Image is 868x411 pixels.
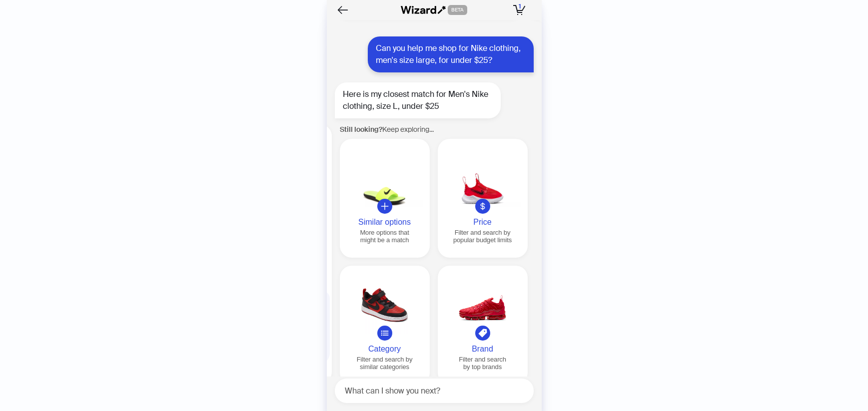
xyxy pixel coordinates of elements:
[442,218,524,227] div: Price
[442,345,524,354] div: Brand
[438,266,528,385] button: BrandBrandFilter and search by top brands
[335,2,351,18] button: Back
[442,356,524,371] div: Filter and search by top brands
[340,139,430,258] button: Similar optionsSimilar optionsMore options that might be a match
[344,218,426,227] div: Similar options
[438,139,528,258] button: PricePriceFilter and search by popular budget limits
[519,2,521,10] span: 1
[340,266,430,385] button: CategoryCategoryFilter and search by similar categories
[335,82,501,118] div: Here is my closest match for Men's Nike clothing, size L, under $25
[442,229,524,244] div: Filter and search by popular budget limits
[344,356,426,371] div: Filter and search by similar categories
[344,345,426,354] div: Category
[344,229,426,244] div: More options that might be a match
[340,125,382,134] strong: Still looking?
[380,202,389,211] span: plus
[478,329,487,338] span: tag
[448,5,467,15] span: BETA
[340,124,528,135] div: Keep exploring...
[368,36,534,72] div: Can you help me shop for Nike clothing, men's size large, for under $25?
